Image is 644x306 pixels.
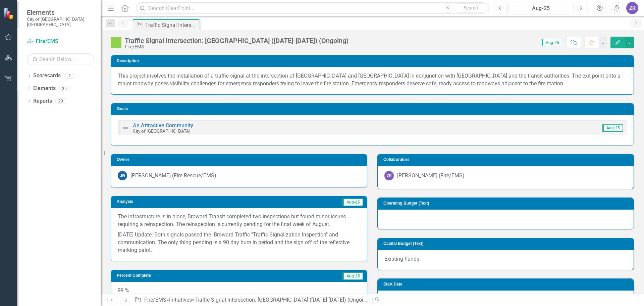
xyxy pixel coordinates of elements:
[135,296,367,304] div: » »
[342,272,363,280] span: Aug-25
[626,2,638,14] button: ZR
[384,256,419,262] span: Existing Funds
[145,21,198,29] div: Traffic Signal Intersection: [GEOGRAPHIC_DATA] ([DATE]-[DATE]) (Ongoing)
[383,242,630,246] h3: Capital Budget (Text)
[136,2,489,14] input: Search ClearPoint...
[397,172,465,180] div: [PERSON_NAME] (Fire/EMS)
[117,158,364,162] h3: Owner
[117,107,630,111] h3: Goals
[383,158,630,162] h3: Collaborators
[133,128,191,134] small: City of [GEOGRAPHIC_DATA]
[117,200,225,204] h3: Analysis
[111,282,367,301] div: 99 %
[55,98,66,104] div: 20
[508,2,573,14] button: Aug-25
[169,297,192,303] a: Initiatives
[118,213,360,230] p: The infrastructure is in place, Broward Transit completed two inspections but found minor issues ...
[27,8,94,16] span: Elements
[64,73,75,79] div: 2
[133,122,193,129] a: An Attractive Community
[195,297,371,303] div: Traffic Signal Intersection: [GEOGRAPHIC_DATA] ([DATE]-[DATE]) (Ongoing)
[542,39,562,46] span: Aug-25
[130,172,216,180] div: [PERSON_NAME] (Fire Rescue/EMS)
[384,171,394,180] div: ZR
[602,124,623,132] span: Aug-25
[144,297,166,303] a: Fire/EMS
[125,44,348,49] div: Fire/EMS
[118,171,127,180] div: JW
[59,86,70,91] div: 35
[118,230,360,254] p: [DATE] Update: Both signals passed the Broward Traffic "Traffic Signalization Inspection" and com...
[118,73,621,87] span: This project involves the installation of a traffic signal at the intersection of [GEOGRAPHIC_DAT...
[27,38,94,45] a: Fire/EMS
[33,85,56,92] a: Elements
[3,7,15,19] img: ClearPoint Strategy
[342,199,363,206] span: Aug-25
[33,97,52,105] a: Reports
[27,16,94,28] small: City of [GEOGRAPHIC_DATA], [GEOGRAPHIC_DATA]
[117,59,630,63] h3: Description
[454,3,487,13] button: Search
[121,124,129,132] img: Not Defined
[27,53,94,65] input: Search Below...
[383,282,630,287] h3: Start Date
[511,4,571,12] div: Aug-25
[33,72,61,80] a: Scorecards
[111,37,121,48] img: IP
[383,201,630,206] h3: Operating Budget (Text)
[125,37,348,44] div: Traffic Signal Intersection: [GEOGRAPHIC_DATA] ([DATE]-[DATE]) (Ongoing)
[117,273,269,278] h3: Percent Complete
[464,5,478,10] span: Search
